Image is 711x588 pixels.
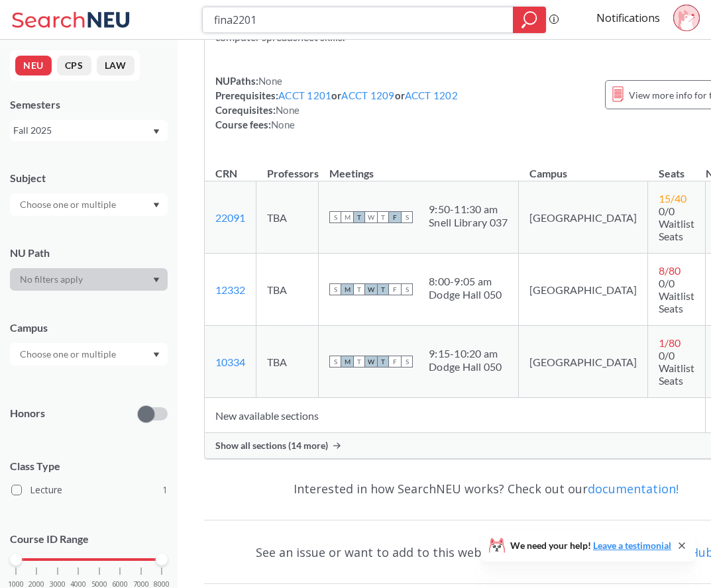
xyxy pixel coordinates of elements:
input: Class, professor, course number, "phrase" [213,9,504,31]
div: 9:50 - 11:30 am [429,203,508,216]
td: TBA [256,254,319,326]
span: F [389,211,401,223]
td: TBA [256,326,319,398]
span: Show all sections (14 more) [215,440,328,452]
span: W [365,211,377,223]
a: ACCT 1201 [278,89,331,101]
span: F [389,283,401,295]
span: M [341,211,353,223]
span: 8000 [154,581,170,588]
span: T [377,211,389,223]
p: Course ID Range [10,532,168,547]
input: Choose one or multiple [13,197,125,213]
svg: Dropdown arrow [153,129,160,134]
span: S [401,211,413,223]
div: Semesters [10,97,168,112]
th: Campus [519,153,648,181]
div: 8:00 - 9:05 am [429,275,502,288]
span: None [276,104,300,116]
span: 2000 [28,581,44,588]
div: NUPaths: Prerequisites: or or Corequisites: Course fees: [215,73,458,132]
div: magnifying glass [513,7,546,33]
span: S [329,283,341,295]
a: ACCT 1209 [341,89,394,101]
svg: magnifying glass [521,11,537,29]
div: CRN [215,166,237,181]
a: documentation! [588,481,679,497]
a: ACCT 1202 [405,89,458,101]
span: M [341,283,353,295]
span: 6000 [112,581,128,588]
a: Leave a testimonial [593,540,671,551]
svg: Dropdown arrow [153,352,160,358]
th: Professors [256,153,319,181]
a: 22091 [215,211,245,224]
th: Seats [648,153,706,181]
span: M [341,356,353,367]
div: Dropdown arrow [10,343,168,366]
span: F [389,356,401,367]
p: Honors [10,406,45,421]
span: 1 [162,483,168,497]
span: T [353,211,365,223]
span: T [353,356,365,367]
span: 0/0 Waitlist Seats [659,205,694,242]
th: Meetings [319,153,519,181]
span: 7000 [133,581,149,588]
div: Subject [10,171,168,185]
div: Dropdown arrow [10,268,168,291]
input: Choose one or multiple [13,346,125,362]
span: W [365,356,377,367]
span: T [353,283,365,295]
div: Snell Library 037 [429,216,508,229]
div: Dodge Hall 050 [429,288,502,301]
span: 4000 [70,581,86,588]
span: 3000 [50,581,66,588]
div: Dropdown arrow [10,193,168,216]
span: 8 / 80 [659,264,681,277]
div: Fall 2025Dropdown arrow [10,120,168,141]
span: None [271,119,295,130]
span: S [401,283,413,295]
div: NU Path [10,246,168,260]
span: 15 / 40 [659,192,686,205]
span: W [365,283,377,295]
span: 0/0 Waitlist Seats [659,277,694,315]
span: S [401,356,413,367]
td: [GEOGRAPHIC_DATA] [519,254,648,326]
span: 5000 [91,581,107,588]
span: Class Type [10,459,168,473]
span: 1000 [8,581,24,588]
a: 10334 [215,356,245,368]
td: [GEOGRAPHIC_DATA] [519,326,648,398]
a: 12332 [215,283,245,296]
span: We need your help! [510,541,671,550]
div: Fall 2025 [13,123,152,138]
div: Dodge Hall 050 [429,360,502,373]
svg: Dropdown arrow [153,203,160,208]
button: CPS [57,56,91,75]
span: None [258,75,282,87]
td: [GEOGRAPHIC_DATA] [519,181,648,254]
span: T [377,283,389,295]
div: 9:15 - 10:20 am [429,347,502,360]
button: LAW [97,56,135,75]
span: S [329,356,341,367]
a: Notifications [596,11,660,25]
span: 0/0 Waitlist Seats [659,349,694,387]
span: 1 / 80 [659,336,681,349]
div: Campus [10,320,168,335]
td: New available sections [205,398,706,433]
svg: Dropdown arrow [153,277,160,283]
button: NEU [15,56,52,75]
td: TBA [256,181,319,254]
span: T [377,356,389,367]
label: Lecture [11,481,168,499]
span: S [329,211,341,223]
